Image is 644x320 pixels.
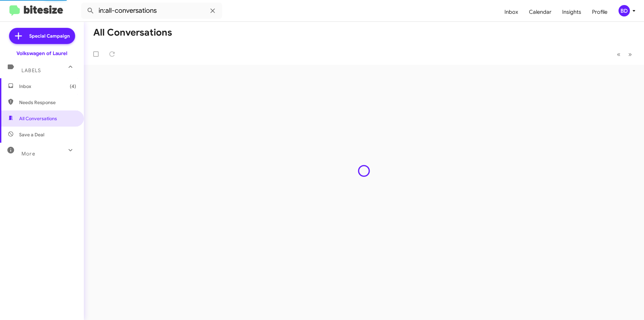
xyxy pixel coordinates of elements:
a: Insights [557,2,587,22]
a: Special Campaign [9,28,75,44]
input: Search [81,3,222,19]
span: More [21,151,35,157]
button: BD [613,5,637,16]
button: Previous [613,47,625,61]
span: All Conversations [19,115,57,122]
a: Calendar [524,2,557,22]
div: BD [619,5,630,16]
h1: All Conversations [93,27,172,38]
div: Volkswagen of Laurel [16,50,67,57]
span: Save a Deal [19,131,44,138]
span: Labels [21,67,41,74]
span: Inbox [19,83,76,90]
span: » [628,50,632,58]
button: Next [624,47,636,61]
nav: Page navigation example [613,47,636,61]
span: « [617,50,621,58]
a: Inbox [499,2,524,22]
span: (4) [70,83,76,90]
span: Special Campaign [29,33,70,39]
a: Profile [587,2,613,22]
span: Needs Response [19,99,76,106]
